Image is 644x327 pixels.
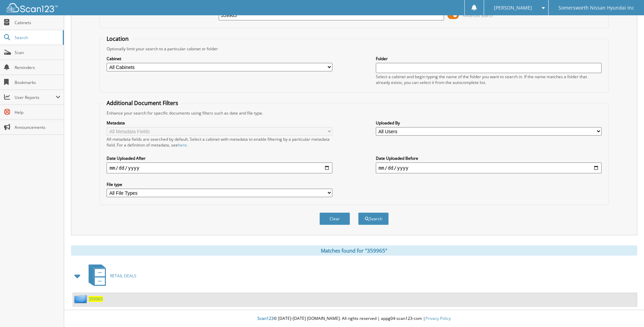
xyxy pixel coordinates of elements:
input: end [376,162,602,173]
label: Uploaded By [376,120,602,126]
a: RETAIL DEALS [85,262,136,289]
span: [PERSON_NAME] [494,6,532,10]
button: Search [358,212,389,225]
span: Search [15,35,59,40]
span: Bookmarks [15,80,60,85]
label: Cabinet [107,56,332,62]
span: Somersworth Nissan Hyundai Inc [558,6,634,10]
div: © [DATE]-[DATE] [DOMAIN_NAME]. All rights reserved | appg04-scan123-com | [64,310,644,327]
img: folder2.png [74,295,89,303]
span: Cabinets [15,20,60,25]
span: Scan123 [257,315,274,321]
span: Reminders [15,65,60,70]
a: 359965 [89,296,103,302]
label: Date Uploaded After [107,155,332,161]
span: RETAIL DEALS [110,273,136,279]
span: Advanced Search [463,13,493,18]
span: Announcements [15,124,60,130]
iframe: Chat Widget [610,294,644,327]
div: Matches found for "359965" [71,245,637,256]
div: Optionally limit your search to a particular cabinet or folder [103,46,605,52]
input: start [107,162,332,173]
legend: Location [103,35,132,42]
span: Help [15,109,60,115]
label: Folder [376,56,602,62]
div: Select a cabinet and begin typing the name of the folder you want to search in. If the name match... [376,74,602,85]
a: here [178,142,187,148]
label: Metadata [107,120,332,126]
legend: Additional Document Filters [103,99,182,107]
div: Enhance your search for specific documents using filters such as date and file type. [103,110,605,116]
label: File type [107,182,332,187]
img: scan123-logo-white.svg [7,3,58,12]
div: All metadata fields are searched by default. Select a cabinet with metadata to enable filtering b... [107,136,332,148]
a: Privacy Policy [425,315,451,321]
span: Scan [15,50,60,55]
label: Date Uploaded Before [376,155,602,161]
span: User Reports [15,94,56,100]
button: Clear [319,212,350,225]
